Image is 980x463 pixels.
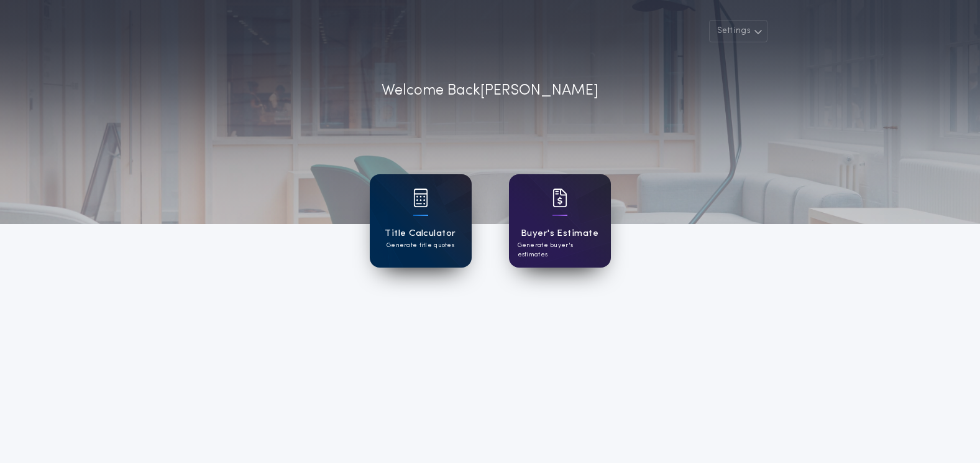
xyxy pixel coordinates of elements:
[385,227,456,241] h1: Title Calculator
[709,20,767,42] button: Settings
[509,174,611,268] a: card iconBuyer's EstimateGenerate buyer's estimates
[552,189,567,207] img: card icon
[518,241,602,260] p: Generate buyer's estimates
[370,174,472,268] a: card iconTitle CalculatorGenerate title quotes
[382,80,598,102] p: Welcome Back [PERSON_NAME]
[387,241,454,250] p: Generate title quotes
[521,227,598,241] h1: Buyer's Estimate
[413,189,428,207] img: card icon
